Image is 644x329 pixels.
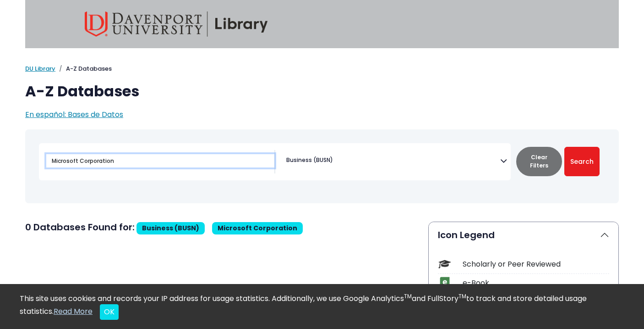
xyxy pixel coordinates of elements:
img: Davenport University Library [85,11,268,37]
span: Business (BUSN) [286,156,333,164]
sup: TM [458,292,466,300]
h1: A-Z Databases [25,83,619,100]
button: Close [100,304,119,320]
sup: TM [404,292,412,300]
a: DU Library [25,64,55,73]
a: Read More [54,306,93,317]
div: e-Book [463,278,609,289]
img: Icon Scholarly or Peer Reviewed [438,258,451,270]
span: Microsoft Corporation [218,223,297,233]
nav: Search filters [25,129,619,203]
li: A-Z Databases [55,64,112,73]
button: Submit for Search Results [564,147,600,176]
textarea: Search [335,158,339,165]
a: En español: Bases de Datos [25,109,123,120]
li: Business (BUSN) [283,156,333,164]
div: Scholarly or Peer Reviewed [463,259,609,270]
button: Icon Legend [429,222,618,248]
div: This site uses cookies and records your IP address for usage statistics. Additionally, we use Goo... [20,293,624,320]
span: Business (BUSN) [136,222,205,234]
button: Clear Filters [516,147,562,176]
span: 0 Databases Found for: [25,221,135,234]
nav: breadcrumb [25,64,619,73]
input: Search database by title or keyword [46,154,274,167]
img: Icon e-Book [438,277,451,289]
